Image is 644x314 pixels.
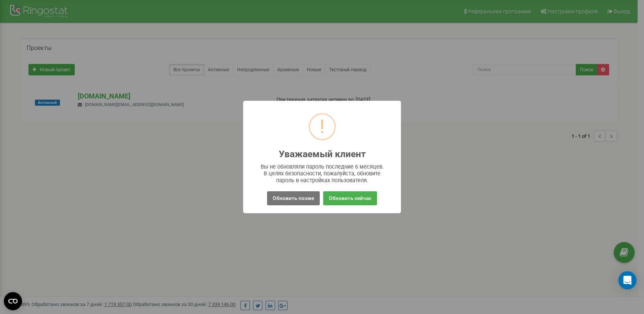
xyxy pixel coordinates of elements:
h2: Уважаемый клиент [279,149,366,159]
button: Обновить позже [267,191,320,205]
div: ! [320,114,325,139]
button: Open CMP widget [4,292,22,310]
div: Вы не обновляли пароль последние 6 месяцев. В целях безопасности, пожалуйста, обновите пароль в н... [258,163,386,184]
div: Open Intercom Messenger [618,271,636,289]
button: Обновить сейчас [323,191,377,205]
